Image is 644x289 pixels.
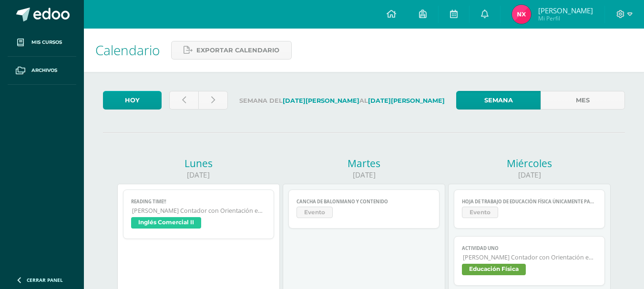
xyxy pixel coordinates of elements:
img: c19c4068141e8cbf06dc7f04dc57d6c3.png [512,5,531,24]
span: Archivos [31,67,57,74]
a: Semana [456,91,541,110]
span: Mis cursos [31,39,62,46]
span: Actividad Uno [462,245,596,251]
span: Evento [296,207,333,218]
span: [PERSON_NAME] Contador con Orientación en Computación [132,207,266,215]
div: Martes [283,157,445,170]
span: [PERSON_NAME] [538,6,593,15]
a: Archivos [8,57,76,85]
span: [PERSON_NAME] Contador con Orientación en Computación [463,253,596,261]
span: READING TIME!! [131,199,266,205]
strong: [DATE][PERSON_NAME] [283,97,359,104]
div: [DATE] [448,170,611,180]
div: Lunes [117,157,280,170]
div: [DATE] [117,170,280,180]
span: Hoja de trabajo de Educación Física únicamente para los alumnos que no puede hacer deporte [462,199,596,205]
span: Inglés Comercial II [131,217,201,229]
a: Cancha de Balonmano y ContenidoEvento [288,189,439,229]
span: Evento [462,207,498,218]
a: Hoy [103,91,162,110]
a: Exportar calendario [171,41,292,60]
span: Cerrar panel [27,277,63,283]
span: Exportar calendario [196,41,279,59]
span: Calendario [95,41,160,59]
a: Mis cursos [8,29,76,57]
a: Mes [541,91,625,110]
strong: [DATE][PERSON_NAME] [368,97,445,104]
span: Educación Física [462,264,526,275]
a: READING TIME!![PERSON_NAME] Contador con Orientación en ComputaciónInglés Comercial II [123,189,274,239]
span: Mi Perfil [538,14,593,22]
a: Actividad Uno[PERSON_NAME] Contador con Orientación en ComputaciónEducación Física [454,236,604,286]
div: [DATE] [283,170,445,180]
a: Hoja de trabajo de Educación Física únicamente para los alumnos que no puede hacer deporteEvento [454,189,604,229]
span: Cancha de Balonmano y Contenido [296,199,431,205]
label: Semana del al [235,91,449,110]
div: Miércoles [448,157,611,170]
